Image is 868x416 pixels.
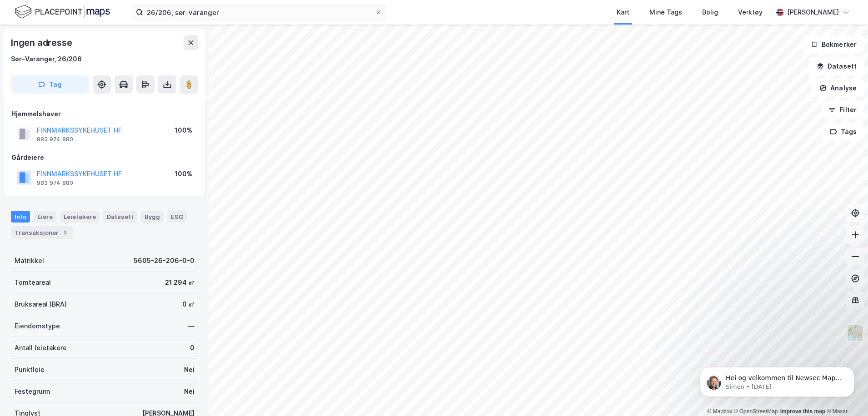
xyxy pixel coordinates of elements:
[11,54,82,64] div: Sør-Varanger, 26/206
[11,75,89,94] button: Tag
[37,179,73,187] div: 983 974 880
[847,324,864,342] img: Z
[11,109,198,119] div: Hjemmelshaver
[15,277,51,288] div: Tomteareal
[617,7,629,18] div: Kart
[184,386,195,397] div: Nei
[190,342,195,353] div: 0
[803,35,864,54] button: Bokmerker
[15,321,60,332] div: Eiendomstype
[11,35,74,50] div: Ingen adresse
[812,79,864,97] button: Analyse
[11,152,198,163] div: Gårdeiere
[175,125,192,136] div: 100%
[34,211,56,223] div: Eiere
[702,7,718,18] div: Bolig
[686,348,868,411] iframe: Intercom notifications message
[11,211,30,223] div: Info
[787,7,839,18] div: [PERSON_NAME]
[15,255,44,266] div: Matrikkel
[167,211,187,223] div: ESG
[780,408,825,415] a: Improve this map
[15,364,45,375] div: Punktleie
[707,408,732,415] a: Mapbox
[37,136,73,143] div: 983 974 880
[15,342,67,353] div: Antall leietakere
[15,386,50,397] div: Festegrunn
[141,211,164,223] div: Bygg
[738,7,763,18] div: Verktøy
[734,408,778,415] a: OpenStreetMap
[60,228,70,237] div: 2
[822,123,864,141] button: Tags
[60,211,100,223] div: Leietakere
[103,211,137,223] div: Datasett
[143,5,375,19] input: Søk på adresse, matrikkel, gårdeiere, leietakere eller personer
[15,299,67,310] div: Bruksareal (BRA)
[134,255,195,266] div: 5605-26-206-0-0
[821,101,864,119] button: Filter
[11,226,73,239] div: Transaksjoner
[649,7,682,18] div: Mine Tags
[15,4,110,20] img: logo.f888ab2527a4732fd821a326f86c7f29.svg
[809,57,864,75] button: Datasett
[182,299,195,310] div: 0 ㎡
[175,168,192,179] div: 100%
[188,321,195,332] div: —
[184,364,195,375] div: Nei
[165,277,195,288] div: 21 294 ㎡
